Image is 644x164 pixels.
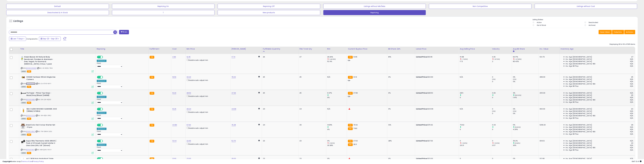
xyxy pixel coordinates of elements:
span: | SKU: 7W-DXN9-2UOL [35,130,52,132]
span: N/A [630,58,633,60]
button: Non Competitive [429,4,531,9]
span: 27 [631,56,633,58]
span: Inv. Age [DEMOGRAPHIC_DATA]: [566,124,592,126]
a: B071HX7XNY [26,149,34,151]
div: 489.00 [540,76,558,78]
span: Inv. Age [DEMOGRAPHIC_DATA]-180: [566,99,596,101]
small: FBA [150,124,154,127]
div: $70.62 [416,124,457,126]
div: 0% [388,92,413,94]
a: 67.00 [187,124,191,126]
div: Velocity [492,48,511,50]
span: N/A [630,96,633,99]
div: 25 [263,76,296,78]
div: 0.57 [492,144,512,147]
div: 390.00 [540,108,558,110]
div: Listed Price [416,48,458,50]
small: (-7.63%) [462,58,468,60]
div: Cost [172,48,184,50]
b: Listed Price: [416,140,428,142]
img: 31yCqXbBLAL._SL40_.jpg [21,56,23,61]
div: $27.63 [416,140,457,142]
span: Inv. Age [DEMOGRAPHIC_DATA]-180: [566,131,596,133]
span: Inv. Age [DEMOGRAPHIC_DATA]: [566,126,592,128]
a: 13.44 [172,140,177,142]
small: Avg BB Share. [513,50,514,53]
a: 52.70 [231,140,236,142]
span: N/A [630,140,633,142]
span: 29 [631,124,633,126]
div: N/A [460,108,489,110]
span: OFF [102,108,106,110]
span: Sep-23 - Sep-29 [43,37,58,40]
div: Preset: [97,130,147,136]
span: All listings currently available for purchase on Amazon [21,70,27,73]
a: B006C5WM80 [26,67,37,69]
div: Preset: [97,83,147,88]
span: FBA [27,70,31,73]
img: 41yE1fKP2TL._SL40_.jpg [21,92,26,94]
span: N/A [630,83,633,85]
div: $28.50 [416,92,457,94]
small: (-87.5%) [494,58,500,60]
div: 29 [299,124,324,126]
div: Fulfillment [150,48,170,50]
span: Inv. Age [DEMOGRAPHIC_DATA]: [566,92,592,94]
div: [PERSON_NAME] [231,48,261,50]
div: 405.00 [540,92,558,94]
div: 52.4% [327,60,347,63]
small: (0%) [513,78,516,80]
div: 5% [513,124,539,126]
div: Fulfillable Quantity [263,48,297,50]
div: Current Buybox Price [348,48,386,50]
span: Inv. Age [DEMOGRAPHIC_DATA]: [566,108,592,110]
div: 0% [388,108,413,110]
button: New products [218,10,320,15]
div: FBA Total Qty [299,48,325,50]
a: B002KOAB8A [26,99,35,101]
div: 27 [299,56,324,58]
div: 0% [327,128,347,131]
span: OFF [102,56,106,58]
div: 0.29 [492,92,512,94]
small: FBA [150,76,154,79]
span: ON [97,92,100,94]
span: ON [97,124,100,126]
small: FBA [348,124,353,127]
span: N/A [630,110,633,112]
span: Inv. Age [DEMOGRAPHIC_DATA]: [566,58,592,60]
div: 25 [299,92,324,94]
a: 12.35 [187,56,191,58]
span: OFF [102,140,106,142]
div: ASIN: [21,56,94,72]
div: Amazon AI * [97,80,107,82]
button: Deactivated & In Stock [6,10,109,15]
small: FBA [150,108,154,111]
span: Inv. Age [DEMOGRAPHIC_DATA]: [566,110,592,112]
a: 16.25 [172,108,176,110]
div: Title [20,48,95,50]
div: 15.98 [460,56,491,58]
button: Actions [624,30,635,34]
a: B00507CF3S [26,114,35,117]
span: All listings currently available for purchase on Amazon [21,118,27,120]
span: Inv. Age [DEMOGRAPHIC_DATA]: [566,60,592,63]
small: FBA [150,56,154,59]
div: 25 [299,76,324,78]
div: N/A [327,108,345,110]
div: 0 [460,140,491,142]
span: N/A [630,128,633,131]
small: FBA [348,92,353,95]
div: 24 [263,124,296,126]
button: Save View [599,30,612,34]
div: BB Share 24h. [388,48,414,50]
a: 19.56 [172,76,176,78]
span: N/A [630,80,633,83]
span: 25 [631,76,633,78]
span: | SKU: EJ-07VE-5KYY [36,83,51,85]
span: Inv. Age 181 Plus: [566,101,579,103]
div: 0% [327,96,347,99]
div: 4.29% [513,128,539,131]
div: ASIN: [21,92,94,104]
b: Aqua-Rite Thermistor AS32 2R025.( Pack of 2) Inrush Current Limiter 2 Ohm Ohm 25% 1.18" (30mm) [26,140,57,147]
